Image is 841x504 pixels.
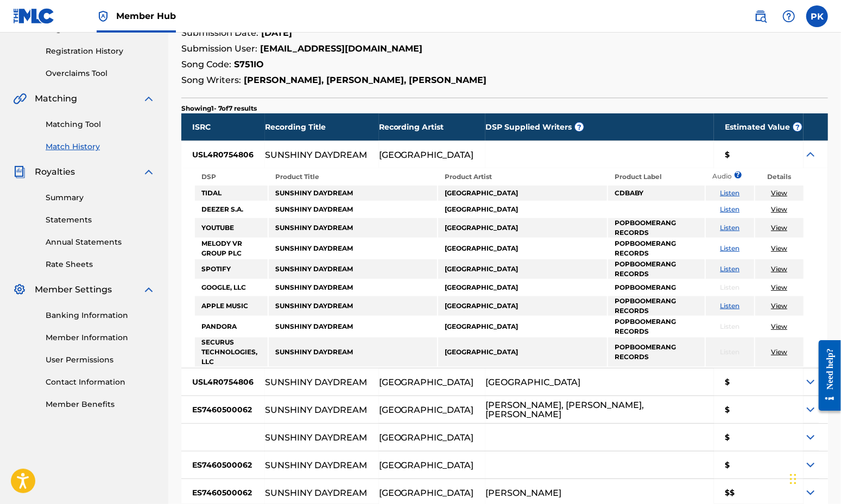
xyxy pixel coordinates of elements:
td: [GEOGRAPHIC_DATA] [438,239,607,258]
div: [GEOGRAPHIC_DATA] [379,488,474,497]
td: SUNSHINY DAYDREAM [269,218,438,238]
a: View [771,244,787,252]
a: Registration History [46,46,155,57]
span: Royalties [35,165,75,178]
td: POPBOOMERANG RECORDS [608,337,705,367]
div: ES7460500062 [181,451,265,479]
div: Recording Artist [379,113,485,141]
td: [GEOGRAPHIC_DATA] [438,186,607,201]
img: Expand Icon [804,431,817,444]
div: $ [714,368,803,395]
a: Member Information [46,332,155,343]
div: $ [714,451,803,479]
div: [GEOGRAPHIC_DATA] [379,433,474,442]
a: Listen [720,205,739,213]
th: Product Label [608,169,705,184]
td: CDBABY [608,186,705,201]
div: $ [714,141,803,168]
a: View [771,348,787,356]
p: Audio [706,171,719,181]
div: [GEOGRAPHIC_DATA] [379,461,474,470]
a: Rate Sheets [46,259,155,270]
span: Submission User: [181,43,257,54]
a: View [771,189,787,197]
img: search [754,10,767,23]
td: SECURUS TECHNOLOGIES, LLC [195,337,267,367]
div: $ [714,424,803,451]
td: POPBOOMERANG RECORDS [608,259,705,279]
div: Help [778,5,800,27]
td: SUNSHINY DAYDREAM [269,239,438,258]
th: Details [755,169,804,184]
img: expand [142,92,155,105]
div: Drag [790,463,796,495]
a: Summary [46,192,155,203]
img: Expand Icon [804,403,817,416]
span: Submission Date: [181,28,258,38]
td: PANDORA [195,317,267,336]
td: SUNSHINY DAYDREAM [269,280,438,295]
div: [PERSON_NAME] [485,488,561,497]
strong: [PERSON_NAME], [PERSON_NAME], [PERSON_NAME] [244,75,486,85]
span: Member Hub [116,10,176,22]
a: Listen [720,224,739,232]
div: SUNSHINY DAYDREAM [265,378,367,387]
span: Member Settings [35,283,112,296]
p: Listen [706,322,754,331]
td: [GEOGRAPHIC_DATA] [438,202,607,217]
span: Song Writers: [181,75,241,85]
td: POPBOOMERANG RECORDS [608,317,705,336]
th: DSP [195,169,267,184]
div: SUNSHINY DAYDREAM [265,461,367,470]
img: expand [142,165,155,178]
img: Expand Icon [804,375,817,388]
p: Listen [706,283,754,292]
td: POPBOOMERANG RECORDS [608,218,705,238]
strong: [DATE] [261,28,292,38]
a: Banking Information [46,310,155,321]
a: Annual Statements [46,237,155,248]
strong: S751IO [234,59,264,69]
th: Product Title [269,169,438,184]
img: help [782,10,795,23]
a: Listen [720,302,739,310]
td: SUNSHINY DAYDREAM [269,337,438,367]
td: MELODY VR GROUP PLC [195,239,267,258]
strong: [EMAIL_ADDRESS][DOMAIN_NAME] [260,43,422,54]
a: View [771,283,787,291]
td: [GEOGRAPHIC_DATA] [438,218,607,238]
td: TIDAL [195,186,267,201]
a: Match History [46,141,155,152]
img: Royalties [13,165,26,178]
a: Contact Information [46,377,155,388]
div: SUNSHINY DAYDREAM [265,433,367,442]
div: [GEOGRAPHIC_DATA] [379,150,474,160]
div: ES7460500062 [181,396,265,423]
a: User Permissions [46,354,155,366]
td: GOOGLE, LLC [195,280,267,295]
a: Member Benefits [46,399,155,410]
td: POPBOOMERANG [608,280,705,295]
div: DSP Supplied Writers [485,113,714,141]
div: User Menu [806,5,828,27]
p: Showing 1 - 7 of 7 results [181,104,257,113]
img: Top Rightsholder [97,10,110,23]
div: SUNSHINY DAYDREAM [265,150,367,160]
div: Estimated Value [714,113,803,141]
td: [GEOGRAPHIC_DATA] [438,280,607,295]
div: $ [714,396,803,423]
a: Matching Tool [46,119,155,130]
a: Listen [720,265,739,273]
span: ? [793,123,802,131]
span: Song Code: [181,59,231,69]
iframe: Chat Widget [787,452,841,504]
a: Listen [720,244,739,252]
a: Public Search [750,5,772,27]
a: Statements [46,214,155,226]
a: View [771,224,787,232]
div: [PERSON_NAME], [PERSON_NAME], [PERSON_NAME] [485,400,703,419]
